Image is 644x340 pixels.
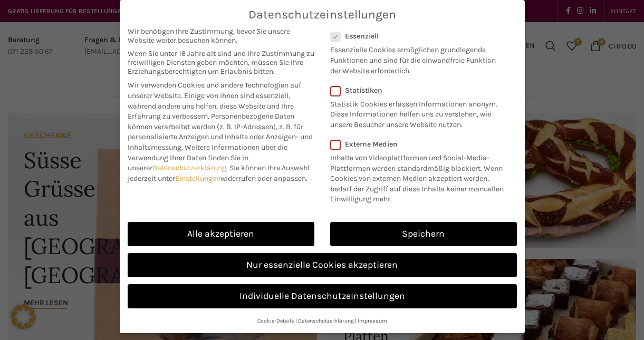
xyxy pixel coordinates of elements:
label: Statistiken [330,86,503,95]
a: Datenschutzerklärung [298,317,354,324]
a: Cookie-Details [257,317,294,324]
label: Externe Medien [330,140,510,149]
a: Nur essenzielle Cookies akzeptieren [128,253,517,277]
a: Alle akzeptieren [128,222,314,246]
p: Inhalte von Videoplattformen und Social-Media-Plattformen werden standardmäßig blockiert. Wenn Co... [330,149,510,205]
a: Impressum [358,317,387,324]
span: Sie können Ihre Auswahl jederzeit unter widerrufen oder anpassen. [128,163,310,183]
p: Statistik Cookies erfassen Informationen anonym. Diese Informationen helfen uns zu verstehen, wie... [330,95,503,130]
p: Essenzielle Cookies ermöglichen grundlegende Funktionen und sind für die einwandfreie Funktion de... [330,41,503,76]
a: Einstellungen [175,174,220,183]
span: Wir benötigen Ihre Zustimmung, bevor Sie unsere Website weiter besuchen können. [128,27,314,45]
span: Personenbezogene Daten können verarbeitet werden (z. B. IP-Adressen), z. B. für personalisierte A... [128,112,313,152]
label: Essenziell [330,32,503,41]
a: Individuelle Datenschutzeinstellungen [128,284,517,308]
span: Wenn Sie unter 16 Jahre alt sind und Ihre Zustimmung zu freiwilligen Diensten geben möchten, müss... [128,49,314,76]
a: Datenschutzerklärung [152,163,226,172]
a: Speichern [330,222,517,246]
span: Weitere Informationen über die Verwendung Ihrer Daten finden Sie in unserer . [128,143,287,172]
span: Wir verwenden Cookies und andere Technologien auf unserer Website. Einige von ihnen sind essenzie... [128,81,301,121]
span: Datenschutzeinstellungen [248,8,396,22]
